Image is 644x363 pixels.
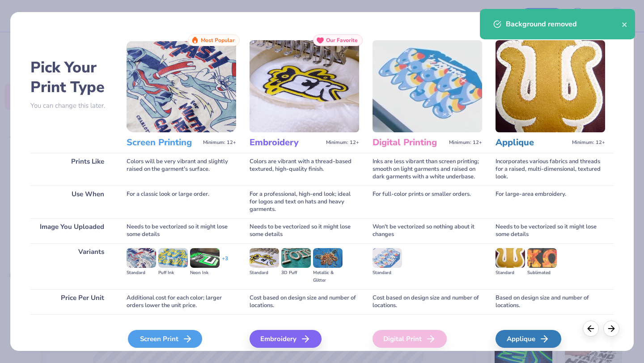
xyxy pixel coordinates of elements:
div: Standard [373,269,402,277]
span: We'll vectorize your image. [250,350,359,357]
span: Minimum: 12+ [449,139,482,146]
div: Screen Print [128,330,202,348]
div: Needs to be vectorized so it might lose some details [250,218,359,243]
span: Minimum: 12+ [572,139,605,146]
img: Screen Printing [127,40,236,132]
div: Standard [250,269,279,277]
img: Standard [373,248,402,268]
div: Colors will be very vibrant and slightly raised on the garment's surface. [127,153,236,186]
p: You can change this later. [30,102,113,110]
div: Use When [30,186,113,218]
img: Standard [496,248,525,268]
div: Standard [127,269,156,277]
div: Neon Ink [190,269,220,277]
h3: Digital Printing [373,137,445,148]
div: Applique [496,330,561,348]
div: Background removed [506,19,622,30]
span: We'll vectorize your image. [127,350,236,357]
div: Colors are vibrant with a thread-based textured, high-quality finish. [250,153,359,186]
div: Needs to be vectorized so it might lose some details [496,218,605,243]
span: Our Favorite [326,37,358,43]
h3: Screen Printing [127,137,199,148]
div: Metallic & Glitter [313,269,343,284]
h3: Applique [496,137,568,148]
div: Won't be vectorized so nothing about it changes [373,218,482,243]
img: Standard [127,248,156,268]
img: Applique [496,40,605,132]
h2: Pick Your Print Type [30,58,113,97]
div: Cost based on design size and number of locations. [250,289,359,314]
div: Embroidery [250,330,322,348]
span: We'll vectorize your image. [496,350,605,357]
button: close [622,19,628,30]
div: Standard [496,269,525,277]
img: Neon Ink [190,248,220,268]
div: + 3 [222,255,228,270]
div: Based on design size and number of locations. [496,289,605,314]
div: For full-color prints or smaller orders. [373,186,482,218]
img: Metallic & Glitter [313,248,343,268]
div: Puff Ink [158,269,188,277]
img: Puff Ink [158,248,188,268]
div: Incorporates various fabrics and threads for a raised, multi-dimensional, textured look. [496,153,605,186]
div: Sublimated [527,269,557,277]
span: Most Popular [201,37,235,43]
div: Image You Uploaded [30,218,113,243]
div: 3D Puff [281,269,311,277]
div: For a professional, high-end look; ideal for logos and text on hats and heavy garments. [250,186,359,218]
div: Cost based on design size and number of locations. [373,289,482,314]
img: Embroidery [250,40,359,132]
div: Inks are less vibrant than screen printing; smooth on light garments and raised on dark garments ... [373,153,482,186]
img: Digital Printing [373,40,482,132]
span: Minimum: 12+ [203,139,236,146]
img: Standard [250,248,279,268]
img: Sublimated [527,248,557,268]
div: Needs to be vectorized so it might lose some details [127,218,236,243]
div: Digital Print [373,330,447,348]
div: Price Per Unit [30,289,113,314]
div: Additional cost for each color; larger orders lower the unit price. [127,289,236,314]
h3: Embroidery [250,137,322,148]
div: For a classic look or large order. [127,186,236,218]
div: Prints Like [30,153,113,186]
div: Variants [30,243,113,289]
div: For large-area embroidery. [496,186,605,218]
span: Minimum: 12+ [326,139,359,146]
img: 3D Puff [281,248,311,268]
